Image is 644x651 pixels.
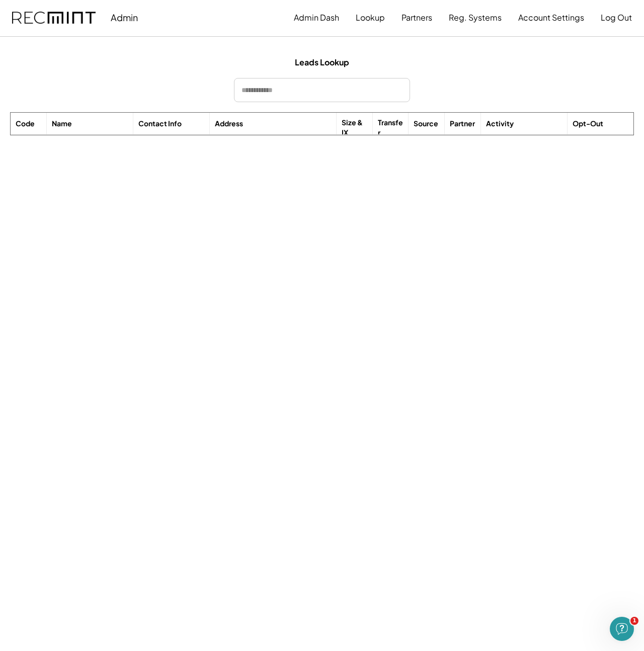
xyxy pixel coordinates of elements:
div: Activity [486,119,514,129]
button: Account Settings [518,8,584,28]
button: Lookup [356,8,385,28]
span: 1 [630,617,638,625]
img: recmint-logotype%403x.png [12,12,96,24]
div: Opt-Out [573,119,603,129]
div: Contact Info [138,119,182,129]
div: Name [52,119,72,129]
button: Partners [401,8,432,28]
button: Reg. Systems [449,8,502,28]
iframe: Intercom live chat [610,617,634,641]
div: Address [215,119,243,129]
div: Partner [450,119,475,129]
div: Admin [111,12,138,23]
div: Transfer [378,118,404,137]
div: Code [16,119,35,129]
div: Size & IX [342,118,367,137]
div: Leads Lookup [295,57,349,68]
button: Log Out [601,8,632,28]
button: Admin Dash [294,8,339,28]
div: Source [414,119,438,129]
